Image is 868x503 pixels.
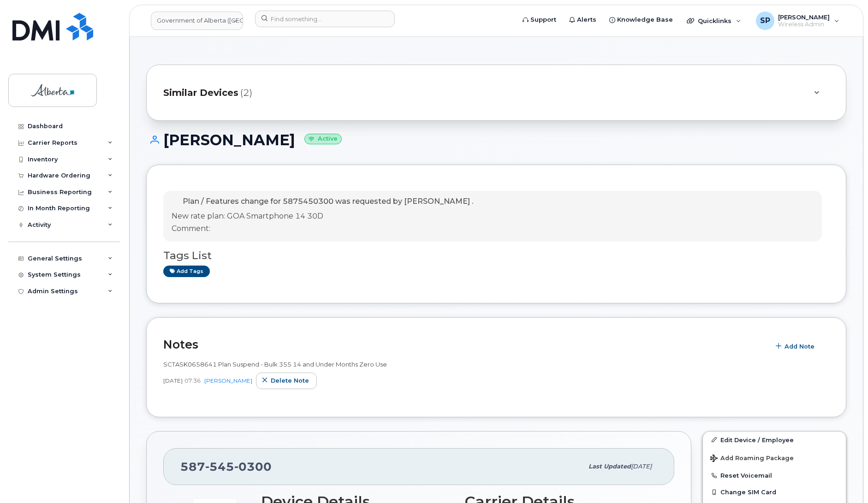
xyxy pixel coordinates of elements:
span: [DATE] [163,377,183,385]
span: 545 [205,460,234,473]
button: Change SIM Card [703,484,846,500]
span: Last updated [589,463,631,470]
h3: Tags List [163,250,829,261]
p: Comment: [172,224,473,234]
p: New rate plan: GOA Smartphone 14 30D [172,211,473,222]
span: Similar Devices [163,86,238,100]
span: [DATE] [631,463,652,470]
span: Add Roaming Package [710,455,794,463]
span: 07:36 [184,377,201,385]
a: Add tags [163,266,210,277]
button: Add Roaming Package [703,448,846,467]
button: Delete note [256,373,317,389]
h1: [PERSON_NAME] [146,132,846,148]
span: Add Note [785,342,814,351]
span: 587 [180,460,272,473]
a: [PERSON_NAME] [204,377,252,384]
a: Edit Device / Employee [703,432,846,448]
span: Plan / Features change for 5875450300 was requested by [PERSON_NAME] . [183,197,473,206]
span: SCTASK0658641 Plan Suspend - Bulk 355 14 and Under Months Zero Use [163,361,387,368]
button: Add Note [770,338,822,355]
span: (2) [240,86,252,100]
button: Reset Voicemail [703,467,846,484]
span: 0300 [234,460,272,473]
small: Active [304,134,342,144]
h2: Notes [163,337,765,351]
span: Delete note [271,376,309,385]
